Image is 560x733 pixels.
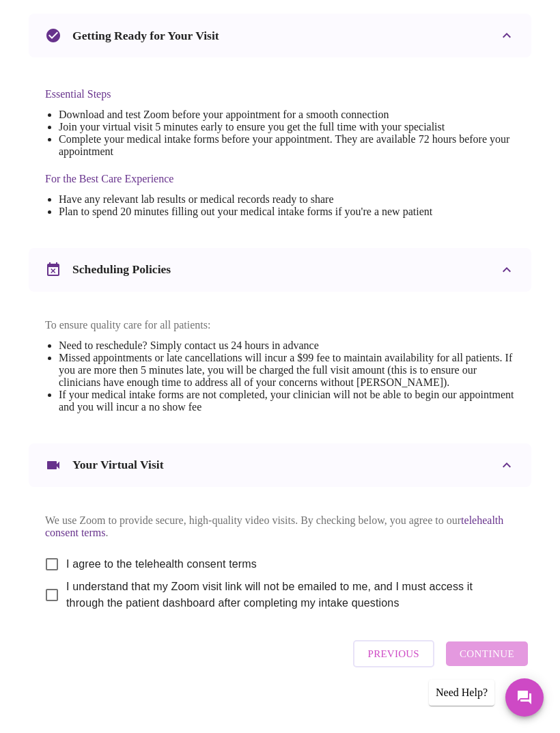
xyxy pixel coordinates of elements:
li: Have any relevant lab results or medical records ready to share [59,193,515,206]
li: Join your virtual visit 5 minutes early to ensure you get the full time with your specialist [59,121,515,133]
li: If your medical intake forms are not completed, your clinician will not be able to begin our appo... [59,389,515,413]
p: We use Zoom to provide secure, high-quality video visits. By checking below, you agree to our . [45,514,515,539]
div: Getting Ready for Your Visit [29,14,531,57]
li: Complete your medical intake forms before your appointment. They are available 72 hours before yo... [59,133,515,158]
h4: For the Best Care Experience [45,173,515,185]
a: telehealth consent terms [45,514,503,538]
h3: Your Virtual Visit [72,458,164,472]
h3: Scheduling Policies [72,262,171,277]
div: Your Virtual Visit [29,443,531,487]
li: Missed appointments or late cancellations will incur a $99 fee to maintain availability for all p... [59,352,515,389]
div: Need Help? [429,680,494,706]
button: Messages [505,678,544,717]
div: Scheduling Policies [29,248,531,292]
p: To ensure quality care for all patients: [45,319,515,331]
h4: Essential Steps [45,88,515,100]
span: Previous [368,645,419,663]
span: I agree to the telehealth consent terms [66,556,257,572]
h3: Getting Ready for Your Visit [72,29,219,43]
span: I understand that my Zoom visit link will not be emailed to me, and I must access it through the ... [66,579,504,611]
button: Previous [353,640,434,667]
li: Download and test Zoom before your appointment for a smooth connection [59,109,515,121]
li: Plan to spend 20 minutes filling out your medical intake forms if you're a new patient [59,206,515,218]
li: Need to reschedule? Simply contact us 24 hours in advance [59,340,515,352]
